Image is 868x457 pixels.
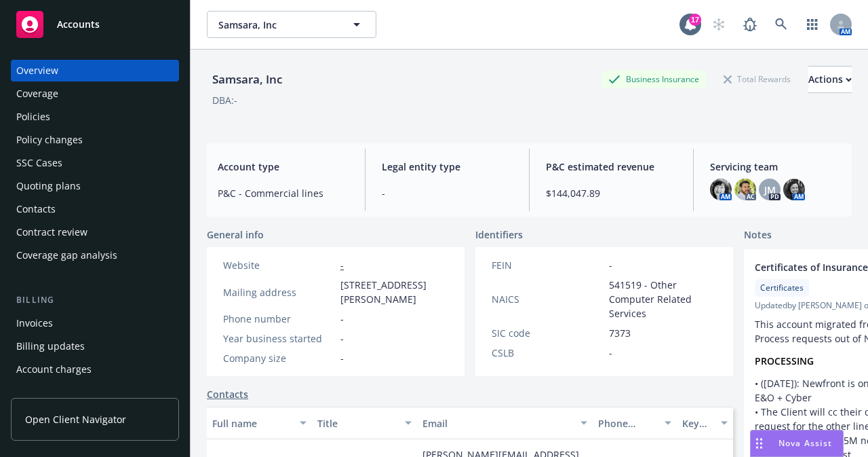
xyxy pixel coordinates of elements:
a: Invoices [11,312,179,334]
div: Billing [11,293,179,307]
span: - [609,346,612,360]
button: Phone number [593,407,677,439]
button: Email [417,407,593,439]
a: Coverage gap analysis [11,244,179,266]
div: Title [317,416,397,431]
div: Email [422,416,572,431]
div: NAICS [492,292,604,306]
strong: PROCESSING [755,354,814,367]
span: - [340,351,344,365]
div: SSC Cases [16,152,62,174]
span: Account type [218,160,349,174]
span: Nova Assist [778,437,832,449]
div: FEIN [492,258,604,272]
div: Coverage [16,83,58,105]
span: Identifiers [475,227,523,242]
span: 541519 - Other Computer Related Services [609,278,717,321]
div: Account charges [16,359,92,380]
div: Samsara, Inc [207,71,288,88]
a: Switch app [799,11,826,38]
a: Contract review [11,221,179,243]
div: Company size [223,351,335,365]
a: Contacts [11,198,179,220]
div: Business Insurance [601,71,706,88]
div: Installment plans [16,382,96,403]
button: Nova Assist [750,430,844,457]
span: JM [764,183,776,197]
img: photo [734,179,756,200]
button: Key contact [677,407,733,439]
a: SSC Cases [11,152,179,174]
a: Report a Bug [736,11,764,38]
span: P&C estimated revenue [546,160,677,174]
button: Title [312,407,417,439]
div: Contacts [16,198,56,220]
span: P&C - Commercial lines [218,186,349,200]
span: - [609,258,612,272]
div: Year business started [223,331,335,346]
div: Billing updates [16,335,85,357]
div: Policies [16,106,50,128]
img: photo [710,179,732,200]
div: Quoting plans [16,175,81,197]
div: Phone number [598,416,656,431]
span: [STREET_ADDRESS][PERSON_NAME] [340,278,448,306]
div: Coverage gap analysis [16,244,117,266]
a: Overview [11,60,179,81]
button: Samsara, Inc [207,11,376,38]
div: Key contact [682,416,713,431]
a: Quoting plans [11,175,179,197]
div: Overview [16,60,58,81]
span: Notes [744,227,772,244]
a: Accounts [11,5,179,43]
a: Billing updates [11,335,179,357]
span: General info [207,227,264,242]
div: Policy changes [16,129,83,151]
div: Invoices [16,312,53,334]
a: Installment plans [11,382,179,403]
div: CSLB [492,346,604,360]
span: Certificates [760,282,804,294]
span: - [340,331,344,346]
a: Start snowing [705,11,732,38]
div: Total Rewards [717,71,797,88]
span: Accounts [57,19,100,30]
a: Account charges [11,359,179,380]
div: Drag to move [751,431,768,456]
div: Website [223,258,335,272]
div: 17 [689,14,701,26]
a: Policies [11,106,179,128]
a: Contacts [207,387,248,401]
button: Full name [207,407,312,439]
span: $144,047.89 [546,186,677,200]
div: SIC code [492,326,604,340]
div: Phone number [223,312,335,326]
a: Coverage [11,83,179,105]
span: Servicing team [710,160,841,174]
a: Search [768,11,795,38]
span: - [340,312,344,326]
div: Actions [808,67,852,92]
span: Samsara, Inc [218,18,336,32]
img: photo [783,179,805,200]
div: Contract review [16,221,87,243]
div: DBA: - [212,93,237,107]
span: 7373 [609,326,631,340]
a: - [340,259,344,272]
a: Policy changes [11,129,179,151]
span: - [382,186,513,200]
span: Open Client Navigator [25,412,126,426]
div: Full name [212,416,292,431]
div: Mailing address [223,285,335,299]
span: Legal entity type [382,160,513,174]
button: Actions [808,66,852,93]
